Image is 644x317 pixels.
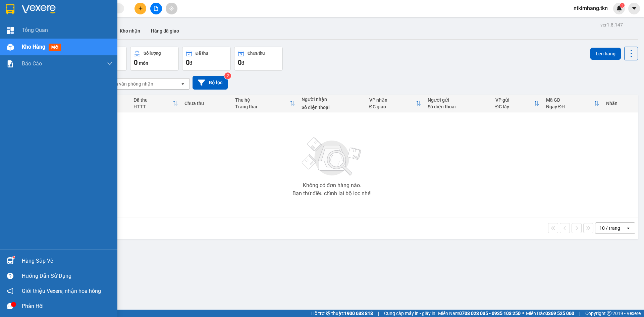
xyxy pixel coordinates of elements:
[522,312,524,315] span: ⚪️
[302,105,362,110] div: Số điện thoại
[590,48,621,60] button: Lên hàng
[196,51,208,56] div: Đã thu
[303,183,361,188] div: Không có đơn hàng nào.
[369,104,416,109] div: ĐC giao
[13,256,15,258] sup: 1
[114,23,146,39] button: Kho nhận
[193,76,228,90] button: Bộ lọc
[241,60,244,66] span: đ
[428,104,488,109] div: Số điện thoại
[144,51,161,56] div: Số lượng
[7,27,14,34] img: dashboard-icon
[631,5,637,11] span: caret-down
[133,97,172,103] div: Đã thu
[366,95,425,112] th: Toggle SortBy
[232,95,298,112] th: Toggle SortBy
[616,5,622,11] img: icon-new-feature
[621,3,623,8] span: 1
[526,310,574,317] span: Miền Bắc
[146,23,184,39] button: Hàng đã giao
[186,58,190,66] span: 0
[7,257,14,264] img: warehouse-icon
[7,303,13,309] span: message
[248,51,265,56] div: Chưa thu
[344,311,373,316] strong: 1900 633 818
[600,21,623,29] div: ver 1.8.147
[184,101,228,106] div: Chưa thu
[311,310,373,317] span: Hỗ trợ kỹ thuật:
[543,95,603,112] th: Toggle SortBy
[138,6,143,11] span: plus
[238,58,241,66] span: 0
[369,97,416,103] div: VP nhận
[599,225,620,231] div: 10 / trang
[579,310,580,317] span: |
[22,287,101,295] span: Giới thiệu Vexere, nhận hoa hồng
[180,81,185,87] svg: open
[130,47,179,71] button: Số lượng0món
[139,60,148,66] span: món
[235,97,289,103] div: Thu hộ
[22,301,112,311] div: Phản hồi
[224,72,231,79] sup: 2
[22,256,112,266] div: Hàng sắp về
[190,60,192,66] span: đ
[628,3,640,14] button: caret-down
[302,97,362,102] div: Người nhận
[459,311,521,316] strong: 0708 023 035 - 0935 103 250
[384,310,436,317] span: Cung cấp máy in - giấy in:
[568,4,613,12] span: ntkimhang.tkn
[620,3,625,8] sup: 1
[107,81,153,87] div: Chọn văn phòng nhận
[7,44,14,51] img: warehouse-icon
[150,3,162,14] button: file-add
[495,97,534,103] div: VP gửi
[495,104,534,109] div: ĐC lấy
[169,6,174,11] span: aim
[607,311,611,316] span: copyright
[546,104,594,109] div: Ngày ĐH
[7,60,14,67] img: solution-icon
[22,44,45,50] span: Kho hàng
[182,47,231,71] button: Đã thu0đ
[154,6,158,11] span: file-add
[428,97,488,103] div: Người gửi
[6,4,14,14] img: logo-vxr
[234,47,283,71] button: Chưa thu0đ
[492,95,543,112] th: Toggle SortBy
[22,271,112,281] div: Hướng dẫn sử dụng
[166,3,177,14] button: aim
[135,3,146,14] button: plus
[22,26,48,34] span: Tổng Quan
[49,44,61,51] span: mới
[235,104,289,109] div: Trạng thái
[292,191,372,196] div: Bạn thử điều chỉnh lại bộ lọc nhé!
[626,225,631,231] svg: open
[134,58,138,66] span: 0
[130,95,181,112] th: Toggle SortBy
[7,288,13,294] span: notification
[545,311,574,316] strong: 0369 525 060
[107,61,112,66] span: down
[546,97,594,103] div: Mã GD
[299,133,366,180] img: svg+xml;base64,PHN2ZyBjbGFzcz0ibGlzdC1wbHVnX19zdmciIHhtbG5zPSJodHRwOi8vd3d3LnczLm9yZy8yMDAwL3N2Zy...
[133,104,172,109] div: HTTT
[378,310,379,317] span: |
[438,310,521,317] span: Miền Nam
[22,59,42,68] span: Báo cáo
[606,101,635,106] div: Nhãn
[7,273,13,279] span: question-circle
